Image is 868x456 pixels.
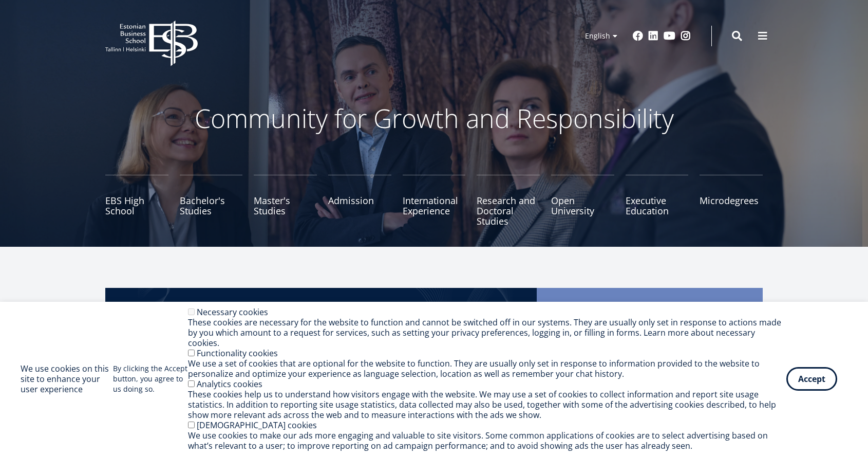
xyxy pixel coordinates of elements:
[700,175,763,226] a: Microdegrees
[188,317,786,348] div: These cookies are necessary for the website to function and cannot be switched off in our systems...
[188,430,786,451] div: We use cookies to make our ads more engaging and valuable to site visitors. Some common applicati...
[648,31,658,41] a: Linkedin
[664,31,675,41] a: Youtube
[626,175,689,226] a: Executive Education
[403,175,466,226] a: International Experience
[21,363,113,394] h2: We use cookies on this site to enhance your user experience
[633,31,643,41] a: Facebook
[105,175,168,226] a: EBS High School
[551,175,614,226] a: Open University
[254,175,317,226] a: Master's Studies
[681,31,691,41] a: Instagram
[162,103,706,134] p: Community for Growth and Responsibility
[328,175,391,226] a: Admission
[786,367,837,391] button: Accept
[180,175,243,226] a: Bachelor's Studies
[477,175,540,226] a: Research and Doctoral Studies
[197,348,278,359] label: Functionality cookies
[188,389,786,420] div: These cookies help us to understand how visitors engage with the website. We may use a set of coo...
[197,306,268,318] label: Necessary cookies
[197,378,262,390] label: Analytics cookies
[188,358,786,379] div: We use a set of cookies that are optional for the website to function. They are usually only set ...
[113,363,188,394] p: By clicking the Accept button, you agree to us doing so.
[197,419,317,431] label: [DEMOGRAPHIC_DATA] cookies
